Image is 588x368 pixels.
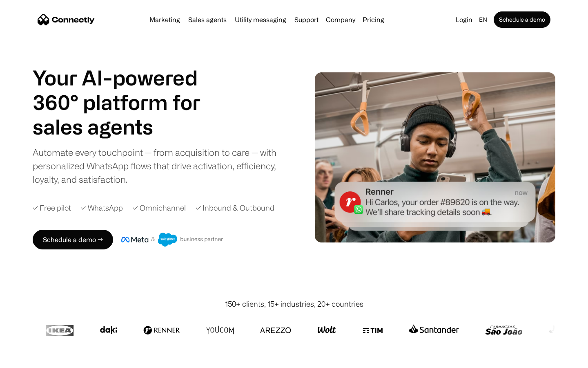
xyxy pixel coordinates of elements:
[479,14,487,25] div: en
[33,146,290,186] div: Automate every touchpoint — from acquisition to care — with personalized WhatsApp flows that driv...
[33,230,113,249] a: Schedule a demo →
[196,202,274,213] div: ✓ Inbound & Outbound
[225,298,363,310] div: 150+ clients, 15+ industries, 20+ countries
[33,114,220,139] h1: sales agents
[8,353,49,365] aside: Language selected: English
[452,14,476,25] a: Login
[185,16,230,23] a: Sales agents
[146,16,183,23] a: Marketing
[359,16,388,23] a: Pricing
[326,14,355,25] div: Company
[291,16,322,23] a: Support
[81,202,123,213] div: ✓ WhatsApp
[494,11,550,28] a: Schedule a demo
[33,202,71,213] div: ✓ Free pilot
[121,233,223,247] img: Meta and Salesforce business partner badge.
[133,202,186,213] div: ✓ Omnichannel
[16,354,49,365] ul: Language list
[33,65,220,114] h1: Your AI-powered 360° platform for
[232,16,290,23] a: Utility messaging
